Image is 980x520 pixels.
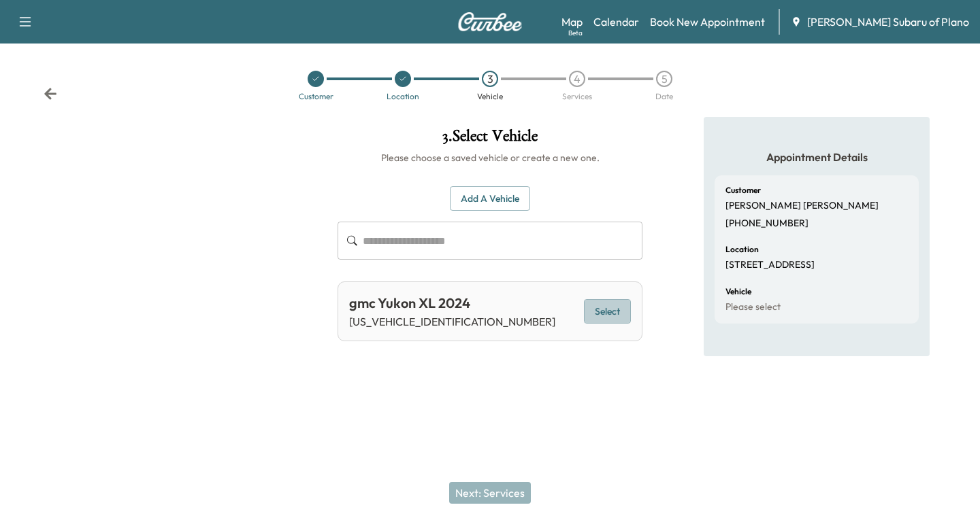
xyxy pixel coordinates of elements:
[349,293,555,313] div: gmc Yukon XL 2024
[349,313,555,330] p: [US_VEHICLE_IDENTIFICATION_NUMBER]
[656,71,672,87] div: 5
[299,92,333,101] div: Customer
[807,14,969,30] span: [PERSON_NAME] Subaru of Plano
[725,218,808,230] p: [PHONE_NUMBER]
[725,301,781,313] p: Please select
[569,71,585,87] div: 4
[650,14,765,30] a: Book New Appointment
[450,186,530,211] button: Add a Vehicle
[725,245,759,254] h6: Location
[561,14,583,30] a: MapBeta
[725,200,879,212] p: [PERSON_NAME] [PERSON_NAME]
[655,92,673,101] div: Date
[725,186,761,194] h6: Customer
[457,12,523,31] img: Curbee Logo
[584,299,631,324] button: Select
[477,92,503,101] div: Vehicle
[593,14,639,30] a: Calendar
[482,71,498,87] div: 3
[725,259,815,271] p: [STREET_ADDRESS]
[44,87,57,101] div: Back
[715,150,919,164] h5: Appointment Details
[387,92,419,101] div: Location
[338,128,642,151] h1: 3 . Select Vehicle
[562,92,592,101] div: Services
[725,288,751,296] h6: Vehicle
[338,151,642,164] h6: Please choose a saved vehicle or create a new one.
[568,28,583,38] div: Beta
